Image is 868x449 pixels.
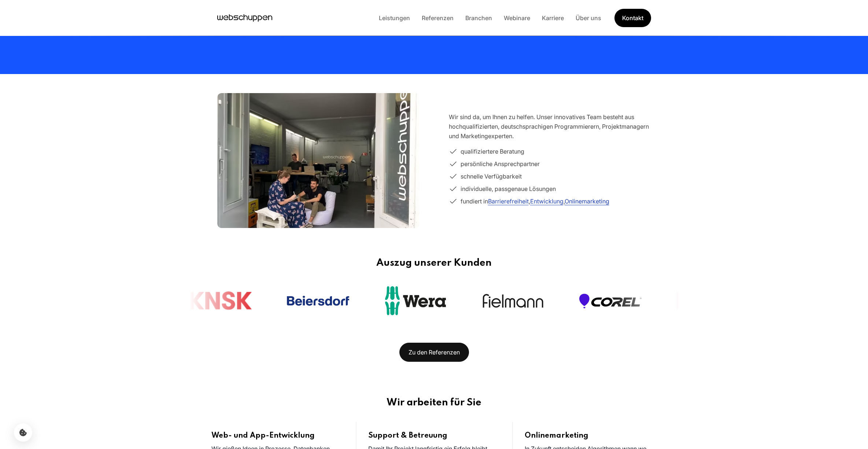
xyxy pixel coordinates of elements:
a: Open the page of Corel in a new tab [579,294,642,308]
a: Get Started [614,9,651,27]
span: fundiert in , , [461,196,609,206]
img: Team im webschuppen-Büro in Hamburg [217,74,420,248]
a: Webinare [498,14,536,22]
a: Entwicklung [530,198,564,205]
h3: Wir arbeiten für Sie [200,397,669,409]
h4: Onlinemarketing [525,431,657,441]
h4: Web- und App-Entwicklung [211,431,344,441]
span: schnelle Verfügbarkeit [461,172,522,181]
a: Karriere [536,14,570,22]
img: KNSK [677,291,739,310]
a: Open the page of KNSK in a new tab [677,291,739,310]
img: Wera [384,285,447,316]
img: Beiersdorf [287,296,349,306]
h3: Auszug unserer Kunden [189,257,679,269]
a: Open the page of Wera in a new tab [384,285,447,316]
span: qualifiziertere Beratung [461,147,524,156]
a: Open the page of Beiersdorf in a new tab [287,296,349,306]
img: Fielmann [482,293,544,309]
a: Leistungen [373,14,416,22]
p: Wir sind da, um Ihnen zu helfen. Unser innovatives Team besteht aus hochqualifizierten, deutschsp... [449,112,651,141]
a: Barrierefreiheit [488,198,529,205]
a: Open the page of Fielmann in a new tab [482,293,544,309]
a: Open the page of KNSK in a new tab [189,291,252,310]
a: Hauptseite besuchen [217,12,272,23]
a: Referenzen [416,14,459,22]
span: individuelle, passgenaue Lösungen [461,184,556,194]
h4: Support & Betreuung [368,431,501,441]
button: Cookie-Einstellungen öffnen [14,423,32,442]
span: persönliche Ansprechpartner [461,159,540,169]
a: Onlinemarketing [565,198,609,205]
img: KNSK [189,291,252,310]
img: Corel [579,294,642,308]
a: Über uns [570,14,607,22]
a: Zu den Referenzen [399,343,469,362]
a: Branchen [459,14,498,22]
